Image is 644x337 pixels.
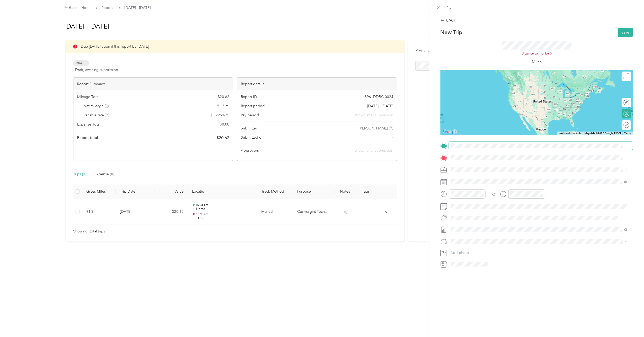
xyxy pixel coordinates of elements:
div: BACK [440,18,456,23]
button: Save [618,28,633,37]
button: Add photo [449,249,633,257]
div: Distance cannot be 0 [502,51,572,56]
div: TO [490,192,495,197]
button: Keyboard shortcuts [559,132,581,135]
iframe: Everlance-gr Chat Button Frame [615,308,644,337]
p: New Trip [440,29,462,36]
p: Miles [532,59,542,65]
a: Open this area in Google Maps (opens a new window) [442,128,459,135]
img: Google [442,128,459,135]
span: Map data ©2025 Google, INEGI [584,132,621,135]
